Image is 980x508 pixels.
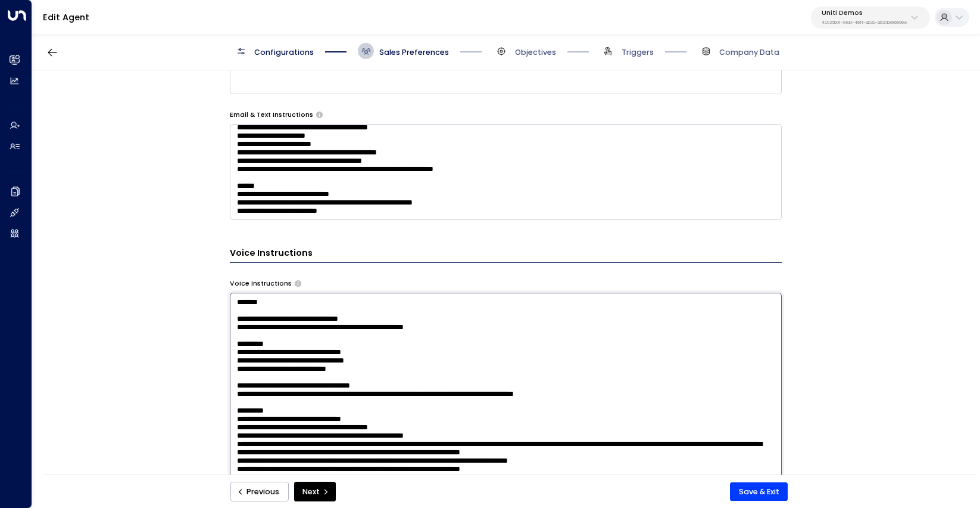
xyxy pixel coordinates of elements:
span: Objectives [515,47,556,58]
button: Provide any specific instructions you want the agent to follow only when responding to leads via ... [316,111,323,118]
p: Uniti Demos [822,10,907,17]
span: Configurations [254,47,314,58]
button: Previous [230,482,289,502]
button: Next [294,482,336,502]
button: Uniti Demos4c025b01-9fa0-46ff-ab3a-a620b886896e [811,7,930,29]
span: Company Data [719,47,779,58]
button: Save & Exit [730,482,788,501]
label: Voice Instructions [230,279,292,289]
span: Sales Preferences [379,47,449,58]
button: Provide specific instructions for phone conversations, such as tone, pacing, information to empha... [295,280,301,287]
a: Edit Agent [43,11,89,23]
h3: Voice Instructions [230,247,782,262]
span: Triggers [622,47,654,58]
label: Email & Text Instructions [230,110,313,120]
p: 4c025b01-9fa0-46ff-ab3a-a620b886896e [822,20,907,25]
